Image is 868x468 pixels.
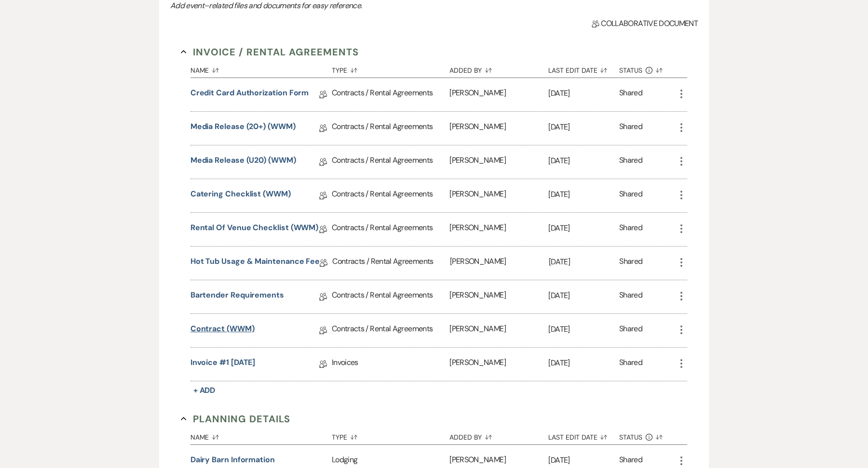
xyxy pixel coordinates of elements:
[592,18,698,29] span: Collaborative document
[548,454,619,467] p: [DATE]
[619,222,642,237] div: Shared
[619,256,642,271] div: Shared
[332,348,449,381] div: Invoices
[193,385,216,395] span: + Add
[190,426,332,444] button: Name
[548,357,619,369] p: [DATE]
[619,155,642,169] div: Shared
[548,188,619,201] p: [DATE]
[181,45,359,59] button: Invoice / Rental Agreements
[190,256,320,271] a: Hot Tub Usage & Maintenance Fee
[548,222,619,234] p: [DATE]
[332,59,449,78] button: Type
[549,256,619,268] p: [DATE]
[332,179,449,212] div: Contracts / Rental Agreements
[619,121,642,136] div: Shared
[190,121,296,136] a: Media Release (20+) (WWM)
[190,323,255,338] a: Contract (WWM)
[619,87,642,102] div: Shared
[190,289,284,304] a: Bartender Requirements
[332,280,449,313] div: Contracts / Rental Agreements
[450,247,549,280] div: [PERSON_NAME]
[548,289,619,302] p: [DATE]
[190,87,309,102] a: Credit Card Authorization Form
[619,67,642,74] span: Status
[619,357,642,372] div: Shared
[619,454,642,467] div: Shared
[619,289,642,304] div: Shared
[332,247,450,280] div: Contracts / Rental Agreements
[332,78,449,111] div: Contracts / Rental Agreements
[449,179,548,212] div: [PERSON_NAME]
[449,213,548,246] div: [PERSON_NAME]
[449,59,548,78] button: Added By
[619,426,676,444] button: Status
[548,87,619,100] p: [DATE]
[548,59,619,78] button: Last Edit Date
[190,454,275,466] button: Dairy Barn Information
[619,59,676,78] button: Status
[181,412,290,426] button: Planning Details
[190,59,332,78] button: Name
[449,280,548,313] div: [PERSON_NAME]
[332,213,449,246] div: Contracts / Rental Agreements
[449,145,548,179] div: [PERSON_NAME]
[548,426,619,444] button: Last Edit Date
[332,145,449,179] div: Contracts / Rental Agreements
[332,314,449,347] div: Contracts / Rental Agreements
[619,434,642,441] span: Status
[548,155,619,167] p: [DATE]
[190,384,218,397] button: + Add
[548,323,619,336] p: [DATE]
[619,188,642,203] div: Shared
[449,112,548,145] div: [PERSON_NAME]
[449,426,548,444] button: Added By
[332,112,449,145] div: Contracts / Rental Agreements
[449,78,548,111] div: [PERSON_NAME]
[190,155,296,169] a: Media Release (U20) (WWM)
[190,188,291,203] a: Catering Checklist (WWM)
[190,357,256,372] a: Invoice #1 [DATE]
[619,323,642,338] div: Shared
[449,348,548,381] div: [PERSON_NAME]
[548,121,619,133] p: [DATE]
[190,222,319,237] a: Rental of Venue Checklist (WWM)
[449,314,548,347] div: [PERSON_NAME]
[332,426,449,444] button: Type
